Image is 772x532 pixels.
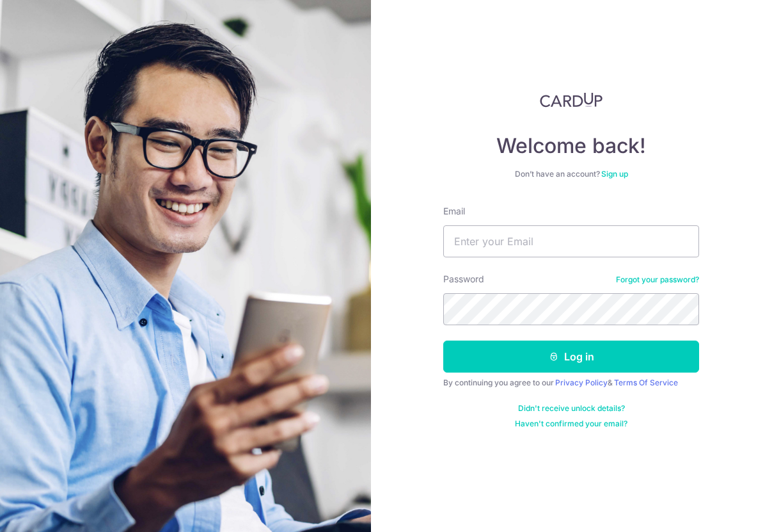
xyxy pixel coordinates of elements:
input: Enter your Email [443,225,699,257]
div: Don’t have an account? [443,169,699,179]
h4: Welcome back! [443,133,699,159]
a: Privacy Policy [555,378,608,387]
a: Terms Of Service [614,378,678,387]
label: Password [443,273,484,286]
label: Email [443,205,465,218]
a: Haven't confirmed your email? [515,419,627,429]
a: Sign up [601,169,628,179]
button: Log in [443,341,699,373]
img: CardUp Logo [540,92,603,108]
a: Didn't receive unlock details? [518,403,625,414]
div: By continuing you agree to our & [443,378,699,388]
a: Forgot your password? [616,275,699,285]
